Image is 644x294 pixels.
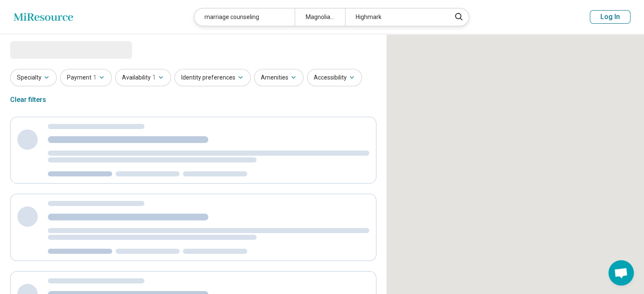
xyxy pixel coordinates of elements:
span: 1 [93,73,97,82]
div: marriage counseling [194,8,295,26]
button: Amenities [254,69,304,86]
div: Magnolia, [GEOGRAPHIC_DATA] [295,8,345,26]
div: Highmark [345,8,445,26]
button: Identity preferences [174,69,251,86]
button: Log In [590,10,630,24]
button: Payment1 [60,69,112,86]
button: Accessibility [307,69,362,86]
span: 1 [152,73,156,82]
span: Loading... [10,41,81,58]
button: Specialty [10,69,57,86]
a: Open chat [608,260,634,286]
div: Clear filters [10,90,46,110]
button: Availability1 [115,69,171,86]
